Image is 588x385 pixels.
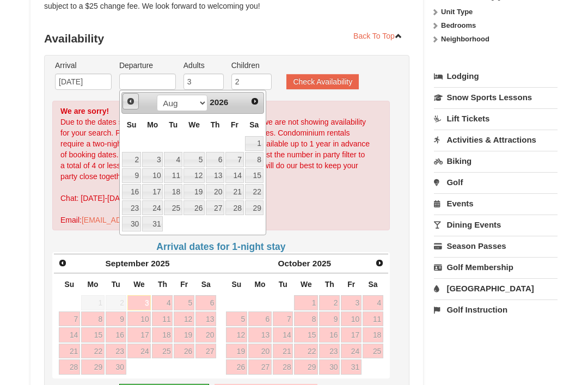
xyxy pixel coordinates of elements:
div: Due to the dates selected or number of guests in your party we are not showing availability for y... [52,101,390,230]
span: Sunday [231,280,241,289]
a: 2 [122,152,141,167]
a: 16 [122,184,141,199]
label: Children [231,60,272,71]
a: 22 [245,184,264,199]
a: 25 [363,344,383,359]
a: 23 [106,344,126,359]
a: 13 [248,327,272,343]
td: available [225,151,244,168]
a: 27 [206,200,224,216]
a: 12 [174,311,194,327]
td: available [163,184,183,200]
a: 22 [294,344,318,359]
a: 8 [245,152,264,167]
span: Wednesday [188,120,200,129]
a: 17 [127,327,151,343]
a: 24 [142,200,163,216]
a: 14 [59,327,80,343]
a: 12 [226,327,247,343]
td: available [205,200,225,216]
td: available [244,168,264,184]
span: Saturday [369,280,378,289]
strong: Bedrooms [441,21,476,29]
span: Wednesday [133,280,145,289]
a: Golf [434,172,558,192]
td: available [183,200,205,216]
a: 11 [164,168,182,184]
a: 16 [319,327,340,343]
span: Saturday [249,120,259,129]
span: Thursday [158,280,167,289]
a: Events [434,193,558,213]
a: 3 [341,295,362,310]
a: 2 [319,295,340,310]
strong: We are sorry! [60,107,109,115]
a: 18 [363,327,383,343]
span: September [105,259,149,268]
a: 13 [206,168,224,184]
a: 25 [164,200,182,216]
a: 1 [245,136,264,151]
span: Monday [254,280,265,289]
a: 15 [294,327,318,343]
td: available [205,151,225,168]
strong: Neighborhood [441,35,489,43]
td: available [225,168,244,184]
label: Adults [183,60,224,71]
h4: Arrival dates for 1-night stay [52,241,390,252]
a: 3 [142,152,163,167]
a: Golf Instruction [434,300,558,320]
td: available [244,136,264,152]
span: Tuesday [279,280,287,289]
span: Friday [231,120,238,129]
td: available [121,168,142,184]
a: 22 [81,344,105,359]
td: available [205,168,225,184]
a: 19 [183,184,205,199]
a: Dining Events [434,215,558,235]
a: 30 [122,216,141,231]
label: Arrival [55,60,112,71]
a: 21 [225,184,244,199]
td: available [121,151,142,168]
a: 7 [59,311,80,327]
a: 9 [319,311,340,327]
a: 21 [59,344,80,359]
a: 7 [225,152,244,167]
a: 31 [142,216,163,231]
a: 8 [294,311,318,327]
a: 24 [341,344,362,359]
td: available [244,200,264,216]
a: 27 [248,359,272,375]
a: 11 [152,311,173,327]
a: 9 [122,168,141,184]
span: October [278,259,310,268]
span: Thursday [211,120,220,129]
a: 15 [81,327,105,343]
span: Prev [126,97,135,106]
span: Friday [180,280,188,289]
a: 29 [245,200,264,216]
a: 6 [206,152,224,167]
a: Snow Sports Lessons [434,87,558,107]
a: 23 [319,344,340,359]
a: 4 [164,152,182,167]
a: 28 [59,359,80,375]
a: Season Passes [434,236,558,256]
td: available [163,200,183,216]
span: Prev [58,259,67,267]
span: Wednesday [301,280,312,289]
span: Sunday [127,120,137,129]
td: available [163,151,183,168]
button: Check Availability [286,74,359,89]
a: 1 [294,295,318,310]
td: available [142,200,163,216]
a: Lodging [434,66,558,86]
a: 24 [127,344,151,359]
span: Sunday [65,280,75,289]
td: available [163,168,183,184]
a: 18 [152,327,173,343]
a: 20 [195,327,216,343]
a: 31 [341,359,362,375]
a: 27 [195,344,216,359]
